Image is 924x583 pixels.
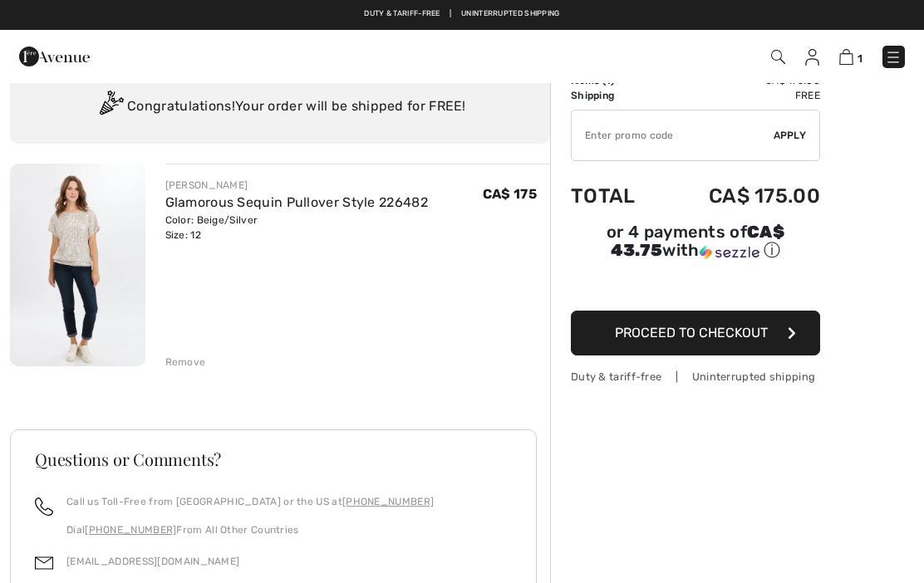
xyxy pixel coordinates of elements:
td: CA$ 175.00 [662,168,820,224]
h3: Questions or Comments? [35,451,512,468]
img: Search [771,50,785,64]
div: Color: Beige/Silver Size: 12 [165,213,428,243]
span: Apply [774,128,807,143]
div: or 4 payments of with [571,224,820,262]
span: CA$ 43.75 [611,222,784,260]
img: My Info [805,49,819,66]
img: Glamorous Sequin Pullover Style 226482 [10,164,145,366]
img: Shopping Bag [839,49,853,65]
a: 1ère Avenue [19,47,90,63]
td: Total [571,168,662,224]
div: [PERSON_NAME] [165,178,428,193]
img: 1ère Avenue [19,40,90,73]
div: Duty & tariff-free | Uninterrupted shipping [571,369,820,385]
img: Menu [885,49,902,66]
img: call [35,497,53,516]
a: [PHONE_NUMBER] [342,496,434,507]
a: Duty & tariff-free | Uninterrupted shipping [364,9,559,17]
td: Free [662,88,820,103]
div: or 4 payments ofCA$ 43.75withSezzle Click to learn more about Sezzle [571,224,820,267]
button: Proceed to Checkout [571,311,820,355]
div: Remove [165,355,206,370]
img: Sezzle [700,245,759,260]
a: 1 [839,47,863,66]
iframe: PayPal-paypal [571,267,820,305]
p: Call us Toll-Free from [GEOGRAPHIC_DATA] or the US at [66,494,434,509]
span: CA$ 175 [483,186,537,202]
p: Dial From All Other Countries [66,522,434,537]
img: Congratulation2.svg [94,91,127,124]
img: email [35,554,53,572]
div: Congratulations! Your order will be shipped for FREE! [30,91,530,124]
a: [PHONE_NUMBER] [85,524,176,536]
td: Shipping [571,88,662,103]
a: [EMAIL_ADDRESS][DOMAIN_NAME] [66,556,239,567]
span: Proceed to Checkout [615,325,768,340]
a: Glamorous Sequin Pullover Style 226482 [165,194,428,210]
span: 1 [858,52,863,65]
input: Promo code [572,110,774,160]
